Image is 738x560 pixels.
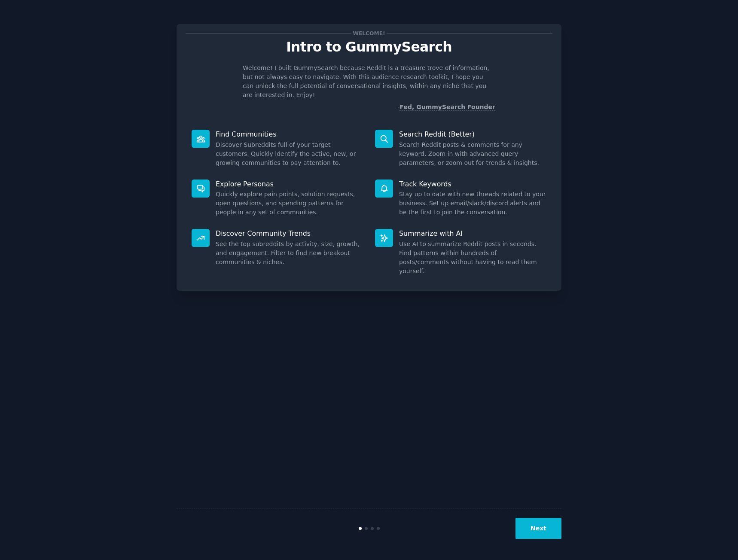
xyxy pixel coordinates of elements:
[399,140,546,167] dd: Search Reddit posts & comments for any keyword. Zoom in with advanced query parameters, or zoom o...
[216,140,363,167] dd: Discover Subreddits full of your target customers. Quickly identify the active, new, or growing c...
[216,130,363,139] p: Find Communities
[186,40,552,55] p: Intro to GummySearch
[216,190,363,217] dd: Quickly explore pain points, solution requests, open questions, and spending patterns for people ...
[515,518,561,539] button: Next
[399,190,546,217] dd: Stay up to date with new threads related to your business. Set up email/slack/discord alerts and ...
[351,29,387,38] span: Welcome!
[243,64,495,100] p: Welcome! I built GummySearch because Reddit is a treasure trove of information, but not always ea...
[216,180,363,189] p: Explore Personas
[397,103,495,112] div: -
[399,180,546,189] p: Track Keywords
[399,103,495,111] a: Fed, GummySearch Founder
[399,229,546,238] p: Summarize with AI
[216,240,363,267] dd: See the top subreddits by activity, size, growth, and engagement. Filter to find new breakout com...
[399,130,546,139] p: Search Reddit (Better)
[399,240,546,276] dd: Use AI to summarize Reddit posts in seconds. Find patterns within hundreds of posts/comments with...
[216,229,363,238] p: Discover Community Trends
